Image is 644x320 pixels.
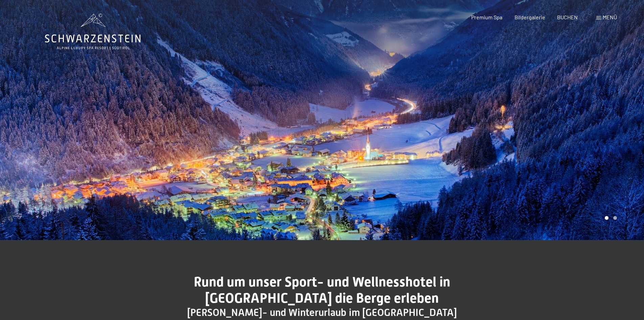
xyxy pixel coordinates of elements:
[557,14,578,20] a: BUCHEN
[515,14,545,20] a: Bildergalerie
[194,274,450,306] span: Rund um unser Sport- und Wellnesshotel in [GEOGRAPHIC_DATA] die Berge erleben
[603,14,617,20] span: Menü
[471,14,502,20] a: Premium Spa
[613,216,617,220] div: Carousel Page 2
[602,216,617,220] div: Carousel Pagination
[187,306,457,318] span: [PERSON_NAME]- und Winterurlaub im [GEOGRAPHIC_DATA]
[605,216,609,220] div: Carousel Page 1 (Current Slide)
